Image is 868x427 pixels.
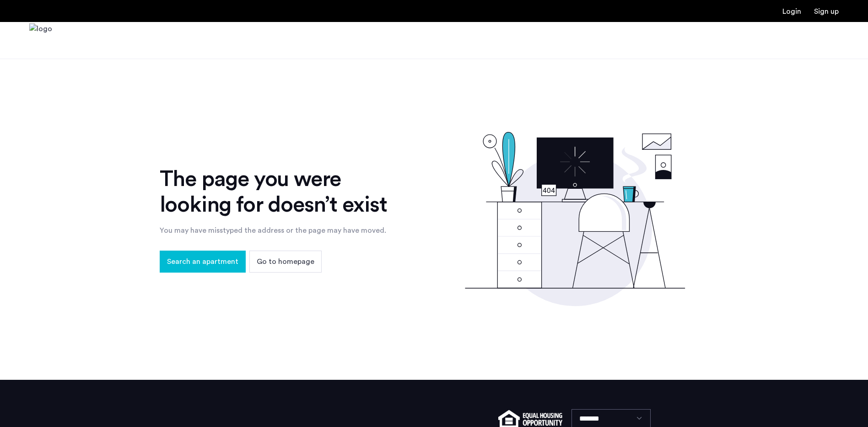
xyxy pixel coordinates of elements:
[29,23,52,58] a: Cazamio Logo
[160,166,404,218] div: The page you were looking for doesn’t exist
[167,256,238,267] span: Search an apartment
[249,251,322,273] button: button
[257,256,314,267] span: Go to homepage
[160,251,246,273] button: button
[29,23,52,58] img: logo
[160,225,404,236] div: You may have misstyped the address or the page may have moved.
[782,8,801,15] a: Login
[814,8,839,15] a: Registration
